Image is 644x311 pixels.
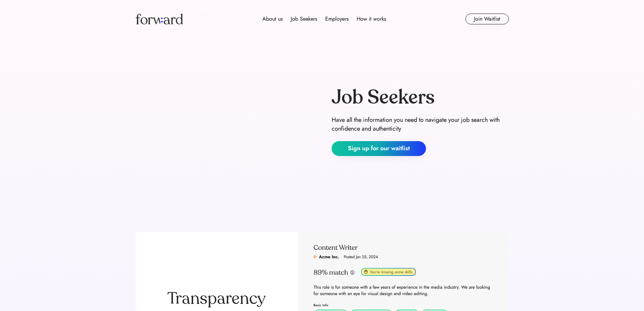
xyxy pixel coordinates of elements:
[291,15,317,23] div: Job Seekers
[332,141,426,156] button: Sign up for our waitlist
[332,116,509,133] div: Have all the information you need to navigate your job search with confidence and authenticity
[325,15,349,23] div: Employers
[466,14,509,24] button: Join Waitlist
[332,87,435,108] div: Job Seekers
[136,51,313,191] img: yH5BAEAAAAALAAAAAABAAEAAAIBRAA7
[357,15,386,23] div: How it works
[262,15,283,23] div: About us
[136,14,183,24] img: Forward logo
[149,289,284,308] div: Transparency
